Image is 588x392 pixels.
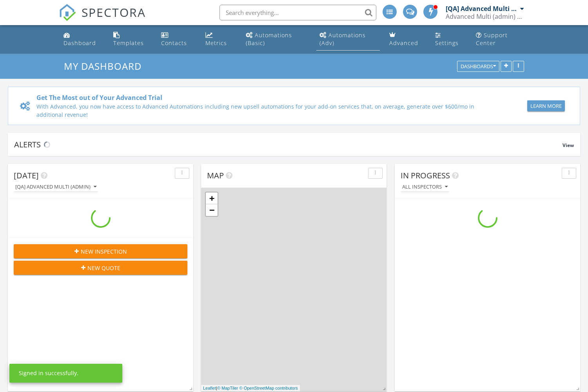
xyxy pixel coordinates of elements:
[530,102,562,110] div: Learn More
[64,39,96,47] div: Dashboard
[14,261,187,275] button: New Quote
[246,31,292,47] div: Automations (Basic)
[60,28,104,51] a: Dashboard
[401,182,449,192] button: All Inspectors
[435,39,459,47] div: Settings
[473,28,528,51] a: Support Center
[201,385,300,392] div: |
[15,184,96,190] div: [QA] Advanced Multi (admin)
[220,5,376,20] input: Search everything...
[446,5,518,13] div: [QA] Advanced Multi (admin)
[81,247,127,256] span: New Inspection
[14,139,563,150] div: Alerts
[432,28,466,51] a: Settings
[563,142,574,149] span: View
[401,170,450,181] span: In Progress
[217,386,238,390] a: © MapTiler
[386,28,426,51] a: Advanced
[59,4,76,21] img: The Best Home Inspection Software - Spectora
[206,204,218,216] a: Zoom out
[14,244,187,258] button: New Inspection
[82,4,146,20] span: SPECTORA
[446,13,524,20] div: Advanced Multi (admin) Company
[161,39,187,47] div: Contacts
[461,64,496,69] div: Dashboards
[527,100,565,111] button: Learn More
[457,61,499,72] button: Dashboards
[243,28,310,51] a: Automations (Basic)
[203,386,216,390] a: Leaflet
[36,102,479,119] div: With Advanced, you now have access to Advanced Automations including new upsell automations for y...
[202,28,236,51] a: Metrics
[19,369,78,377] div: Signed in successfully.
[240,386,298,390] a: © OpenStreetMap contributors
[59,11,146,27] a: SPECTORA
[206,192,218,204] a: Zoom in
[14,182,98,192] button: [QA] Advanced Multi (admin)
[36,93,479,102] div: Get The Most out of Your Advanced Trial
[14,170,39,181] span: [DATE]
[87,264,120,272] span: New Quote
[389,39,418,47] div: Advanced
[158,28,196,51] a: Contacts
[319,31,366,47] div: Automations (Adv)
[476,31,508,47] div: Support Center
[113,39,144,47] div: Templates
[316,28,380,51] a: Automations (Advanced)
[110,28,152,51] a: Templates
[402,184,448,190] div: All Inspectors
[207,170,224,181] span: Map
[205,39,227,47] div: Metrics
[64,60,148,73] a: My Dashboard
